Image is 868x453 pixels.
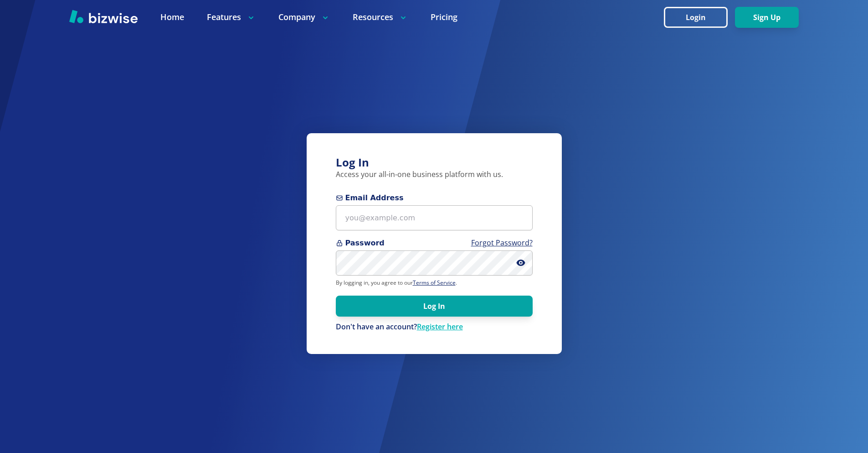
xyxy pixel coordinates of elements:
[336,322,533,332] div: Don't have an account?Register here
[69,10,138,23] img: Bizwise Logo
[336,296,533,317] button: Log In
[336,279,533,286] p: By logging in, you agree to our .
[336,170,533,180] p: Access your all-in-one business platform with us.
[336,322,533,332] p: Don't have an account?
[471,238,533,248] a: Forgot Password?
[353,11,408,23] p: Resources
[735,13,799,22] a: Sign Up
[336,205,533,230] input: you@example.com
[336,238,533,249] span: Password
[278,11,330,23] p: Company
[431,11,457,23] a: Pricing
[336,155,533,170] h3: Log In
[413,279,456,286] a: Terms of Service
[417,322,463,332] a: Register here
[664,7,728,28] button: Login
[160,11,184,23] a: Home
[664,13,735,22] a: Login
[735,7,799,28] button: Sign Up
[207,11,256,23] p: Features
[336,193,533,203] span: Email Address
